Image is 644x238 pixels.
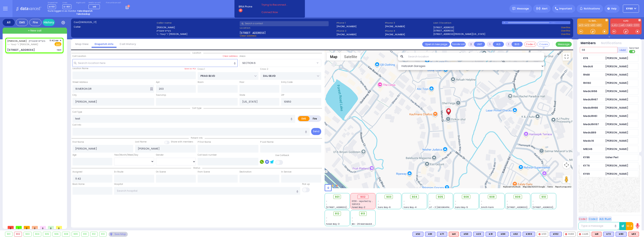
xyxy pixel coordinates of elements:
div: K50 [460,232,472,237]
label: Dispatcher [48,2,58,4]
a: Connect Now [261,10,293,14]
a: History [43,19,55,26]
span: [STREET_ADDRESS][PERSON_NAME] [326,206,364,209]
span: Notifications [584,7,600,10]
a: Open this area in Google Maps (opens a new window) [326,183,339,188]
span: - [352,216,353,219]
div: EMS [16,19,28,26]
button: Notifications [601,41,622,46]
button: Covered [537,42,549,47]
span: 0 [40,226,46,229]
span: Status [191,166,202,169]
label: Call Type [72,110,82,114]
div: 903 [24,232,31,236]
div: Fire [29,19,41,26]
span: - [326,200,327,203]
div: M8 [592,232,602,237]
div: K23 [473,232,484,237]
span: - [378,200,379,203]
div: [STREET_ADDRESS] [7,48,35,52]
label: Entry Code [281,81,293,84]
div: 901 [5,232,12,236]
label: [PHONE_NUMBER] [336,33,356,36]
label: KJ EMS... [577,20,609,23]
span: - [404,200,405,203]
label: Caller name [157,21,238,25]
label: Save as POI [184,67,196,70]
span: - [326,216,327,219]
button: 10-4 [626,222,633,230]
span: Smith Farm [481,206,494,209]
label: Street Address [72,81,88,84]
span: 913 [361,212,365,216]
label: Cad: [74,21,155,24]
button: Code 2 [588,216,598,221]
span: Phone 2 [336,29,384,33]
span: 1 [16,226,22,229]
span: - [429,200,430,203]
div: M13 [628,232,639,237]
span: BG - 29 Merriewold S. [352,222,374,226]
div: K61 [425,232,435,237]
label: Lines [62,2,71,4]
button: Members [581,41,596,46]
a: [PERSON_NAME] [7,39,27,43]
span: AT - 2 [GEOGRAPHIC_DATA] [429,206,459,209]
span: - [507,203,508,206]
div: 912 [90,232,97,236]
span: You're logged in as monitor. [48,9,76,12]
div: MedicB69 [583,131,603,135]
label: Apt [156,81,160,84]
label: Turn off text [629,50,636,54]
span: - [533,200,534,203]
div: FD69 [563,232,576,237]
button: ALS-Rush [599,216,612,221]
div: K303 [523,232,535,237]
label: En Route [114,170,123,174]
span: KY38 - reported by KY42 [352,200,377,203]
div: [PERSON_NAME] [605,73,628,77]
div: 905 [43,232,51,236]
span: [09052025_17] [79,21,96,24]
div: KY6 [583,56,603,60]
label: Fire [309,116,321,121]
span: SERVICE [352,203,360,206]
div: Rh68 [583,73,603,77]
label: Destination [239,170,252,174]
div: BLS [616,232,627,237]
span: Patient info [189,136,205,139]
span: Call type [190,107,203,110]
button: Transfer call [451,42,466,47]
span: 901 [335,195,340,199]
a: [STREET_ADDRESS] [433,29,454,32]
label: ZIP [281,94,284,97]
label: Use Callback [275,154,289,157]
div: ALS [449,232,459,237]
label: State [239,94,245,97]
div: BLS [510,232,521,237]
button: Drag Pegman onto the map to open Street View [562,175,571,183]
div: 906 [53,232,60,236]
span: 0 [56,226,62,229]
span: 0 [48,226,54,229]
label: Caller: [74,25,155,29]
label: Last 3 location [433,21,502,25]
span: Important [559,7,572,10]
div: Medic16 [583,139,603,143]
button: Show satellite imagery [341,53,361,61]
span: ky68 [626,7,633,10]
img: message.svg [512,7,515,10]
div: BLS [523,232,535,237]
label: Location Name [72,67,88,70]
div: test [57,48,61,51]
input: Search hospital [114,187,300,195]
span: 908 [489,195,495,199]
span: 912 [335,212,339,216]
div: CAR5 [577,232,590,237]
div: BLS [486,232,496,237]
div: 910 [82,232,89,236]
div: [PERSON_NAME] [605,139,628,143]
label: EMS [298,116,310,121]
div: BLS [603,232,614,237]
span: Forest Bay-3 [326,222,340,226]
